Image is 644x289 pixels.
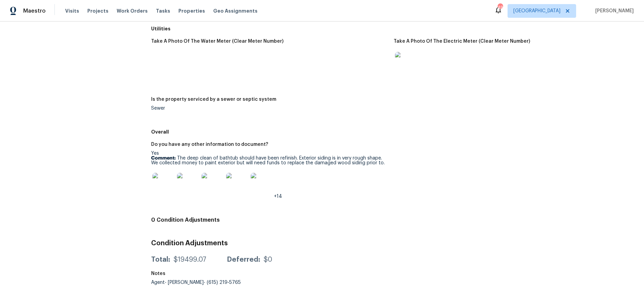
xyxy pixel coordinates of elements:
[151,39,283,44] h5: Take A Photo Of The Water Meter (Clear Meter Number)
[151,156,176,161] b: Comment:
[151,142,268,147] h5: Do you have any other information to document?
[87,8,108,14] span: Projects
[151,217,636,223] h4: 0 Condition Adjustments
[394,39,530,44] h5: Take A Photo Of The Electric Meter (Clear Meter Number)
[151,240,636,247] h3: Condition Adjustments
[151,271,165,276] h5: Notes
[151,128,636,135] h5: Overall
[178,8,205,14] span: Properties
[151,97,276,102] h5: Is the property serviced by a sewer or septic system
[227,256,260,263] div: Deferred:
[513,8,560,14] span: [GEOGRAPHIC_DATA]
[23,8,46,14] span: Maestro
[151,256,170,263] div: Total:
[151,151,388,199] div: Yes
[498,4,502,11] div: 49
[65,8,79,14] span: Visits
[151,280,296,285] div: Agent- [PERSON_NAME]- (615) 219‑5765
[592,8,634,14] span: [PERSON_NAME]
[174,256,206,263] div: $19499.07
[156,9,170,13] span: Tasks
[264,256,272,263] div: $0
[117,8,148,14] span: Work Orders
[274,194,282,199] span: +14
[151,106,388,111] div: Sewer
[151,156,388,165] p: The deep clean of bathtub should have been refinish. Exterior siding is in very rough shape. We c...
[151,25,636,32] h5: Utilities
[213,8,258,14] span: Geo Assignments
